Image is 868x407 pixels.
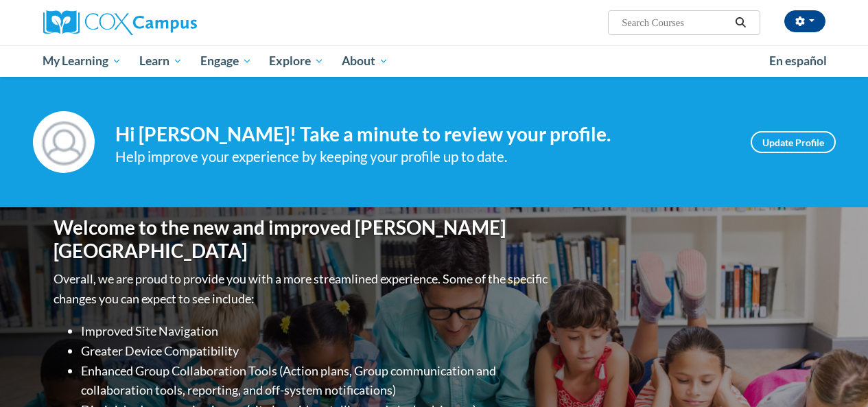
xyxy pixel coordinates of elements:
p: Overall, we are proud to provide you with a more streamlined experience. Some of the specific cha... [54,269,551,309]
button: Search [730,14,751,31]
a: About [333,45,397,77]
span: My Learning [43,53,121,69]
iframe: Button to launch messaging window [813,352,857,396]
a: Learn [130,45,191,77]
a: My Learning [34,45,131,77]
li: Greater Device Compatibility [81,341,551,361]
a: Engage [191,45,261,77]
a: Explore [260,45,333,77]
input: Search Courses [620,14,730,31]
span: Learn [139,53,183,69]
li: Enhanced Group Collaboration Tools (Action plans, Group communication and collaboration tools, re... [81,361,551,401]
button: Account Settings [784,10,825,32]
img: Profile Image [33,111,95,173]
div: Help improve your experience by keeping your profile up to date. [115,146,730,168]
a: Cox Campus [43,10,290,35]
h4: Hi [PERSON_NAME]! Take a minute to review your profile. [115,123,730,146]
a: En español [760,47,836,75]
li: Improved Site Navigation [81,321,551,341]
h1: Welcome to the new and improved [PERSON_NAME][GEOGRAPHIC_DATA] [54,216,551,262]
span: About [342,53,388,69]
span: Engage [200,53,252,69]
span: Explore [269,53,324,69]
a: Update Profile [751,131,836,153]
div: Main menu [33,45,836,77]
img: Cox Campus [43,10,197,35]
span: En español [769,54,827,68]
